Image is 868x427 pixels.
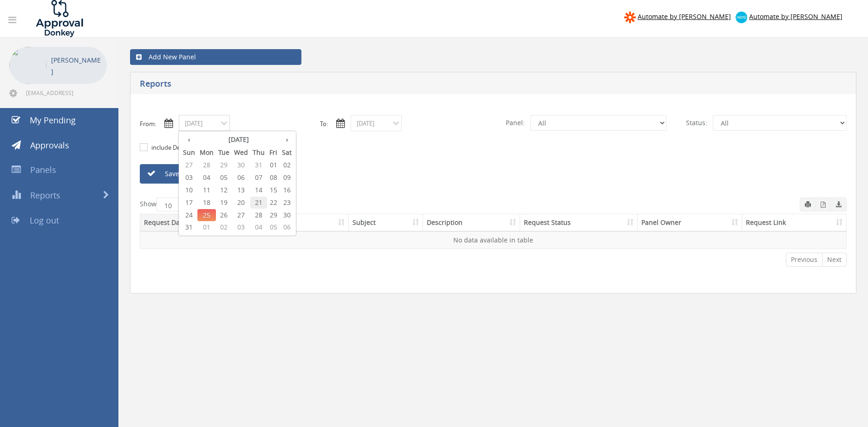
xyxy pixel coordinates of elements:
span: 22 [267,197,280,209]
a: Previous [786,253,822,267]
span: My Pending [30,115,76,126]
th: Request Date: activate to sort column descending [140,214,248,231]
img: zapier-logomark.png [624,12,636,23]
p: [PERSON_NAME] [51,54,102,77]
a: Add New Panel [130,49,301,65]
th: Wed [232,146,250,159]
th: Request Link: activate to sort column ascending [742,214,846,231]
span: Panels [30,164,56,175]
span: 30 [232,159,250,171]
span: 04 [197,172,216,184]
span: 29 [267,209,280,221]
img: xero-logo.png [736,12,747,23]
span: 27 [232,209,250,221]
th: Thu [250,146,267,159]
span: 05 [216,172,232,184]
th: Description: activate to sort column ascending [423,214,520,231]
span: 27 [181,159,197,171]
span: 28 [197,159,216,171]
span: 31 [250,159,267,171]
td: No data available in table [140,231,846,249]
span: Panel: [500,115,530,131]
span: 15 [267,184,280,196]
span: Automate by [PERSON_NAME] [749,12,842,21]
label: include Description [149,143,204,153]
span: 28 [250,209,267,221]
label: From: [140,120,156,128]
span: 21 [250,197,267,209]
span: 18 [197,197,216,209]
span: 25 [197,209,216,221]
span: 17 [181,197,197,209]
span: Reports [30,190,60,201]
span: 19 [216,197,232,209]
span: 01 [197,221,216,233]
span: Approvals [30,140,69,151]
span: 23 [280,197,294,209]
span: 26 [216,209,232,221]
select: Showentries [157,198,191,211]
span: 07 [250,172,267,184]
th: Panel Name: activate to sort column ascending [248,214,349,231]
th: Sat [280,146,294,159]
span: Log out [30,215,59,226]
th: [DATE] [197,133,280,146]
label: Show entries [140,198,213,211]
span: 03 [232,221,250,233]
span: 08 [267,172,280,184]
a: Next [822,253,847,267]
span: 02 [280,159,294,171]
span: 16 [280,184,294,196]
span: 20 [232,197,250,209]
th: ‹ [181,133,197,146]
th: Sun [181,146,197,159]
span: 31 [181,221,197,233]
th: › [280,133,294,146]
a: Save [140,164,247,184]
span: 04 [250,221,267,233]
label: To: [320,120,328,128]
th: Subject: activate to sort column ascending [349,214,423,231]
span: 30 [280,209,294,221]
span: 06 [280,221,294,233]
span: 05 [267,221,280,233]
span: 13 [232,184,250,196]
span: 01 [267,159,280,171]
span: Automate by [PERSON_NAME] [638,12,731,21]
th: Mon [197,146,216,159]
span: 14 [250,184,267,196]
span: 09 [280,172,294,184]
span: 03 [181,172,197,184]
span: 06 [232,172,250,184]
span: [EMAIL_ADDRESS][DOMAIN_NAME] [26,89,105,96]
th: Fri [267,146,280,159]
span: 29 [216,159,232,171]
span: 10 [181,184,197,196]
h5: Reports [140,79,636,91]
span: 24 [181,209,197,221]
span: Status: [680,115,713,131]
th: Tue [216,146,232,159]
span: 12 [216,184,232,196]
th: Request Status: activate to sort column ascending [520,214,637,231]
th: Panel Owner: activate to sort column ascending [638,214,742,231]
span: 02 [216,221,232,233]
span: 11 [197,184,216,196]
